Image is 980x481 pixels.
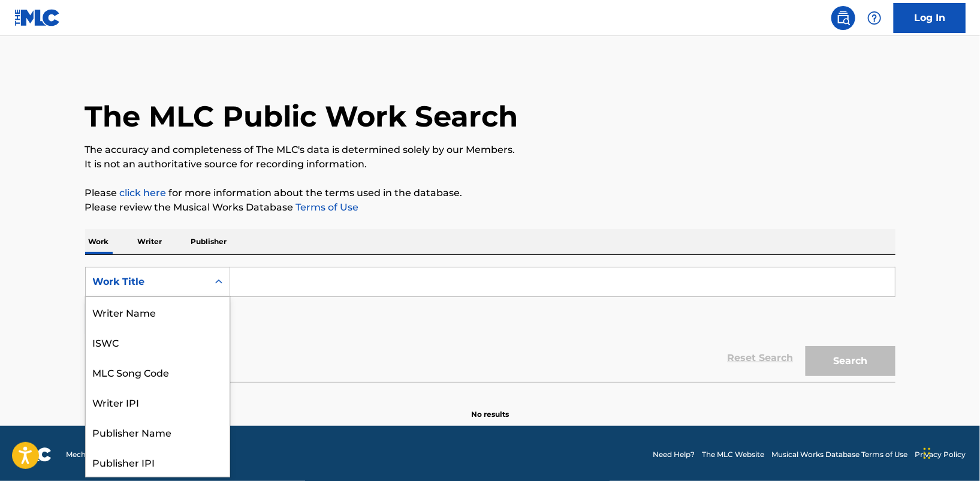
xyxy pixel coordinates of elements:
[85,229,113,254] p: Work
[867,11,882,25] img: help
[831,6,855,30] a: Public Search
[836,11,851,25] img: search
[702,449,764,460] a: The MLC Website
[14,9,61,26] img: MLC Logo
[86,357,230,387] div: MLC Song Code
[86,327,230,357] div: ISWC
[863,6,886,30] div: Help
[66,449,205,460] span: Mechanical Licensing Collective © 2025
[85,98,518,134] h1: The MLC Public Work Search
[188,229,231,254] p: Publisher
[85,267,895,382] form: Search Form
[471,395,509,420] p: No results
[85,186,895,200] p: Please for more information about the terms used in the database.
[915,449,966,460] a: Privacy Policy
[86,417,230,447] div: Publisher Name
[85,157,895,172] p: It is not an authoritative source for recording information.
[120,187,167,199] a: click here
[85,200,895,215] p: Please review the Musical Works Database
[93,275,201,289] div: Work Title
[86,387,230,417] div: Writer IPI
[86,447,230,477] div: Publisher IPI
[134,229,166,254] p: Writer
[653,449,695,460] a: Need Help?
[85,143,895,157] p: The accuracy and completeness of The MLC's data is determined solely by our Members.
[894,3,966,33] a: Log In
[920,423,980,481] iframe: Chat Widget
[771,449,907,460] a: Musical Works Database Terms of Use
[924,435,931,471] div: Drag
[86,297,230,327] div: Writer Name
[294,202,359,213] a: Terms of Use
